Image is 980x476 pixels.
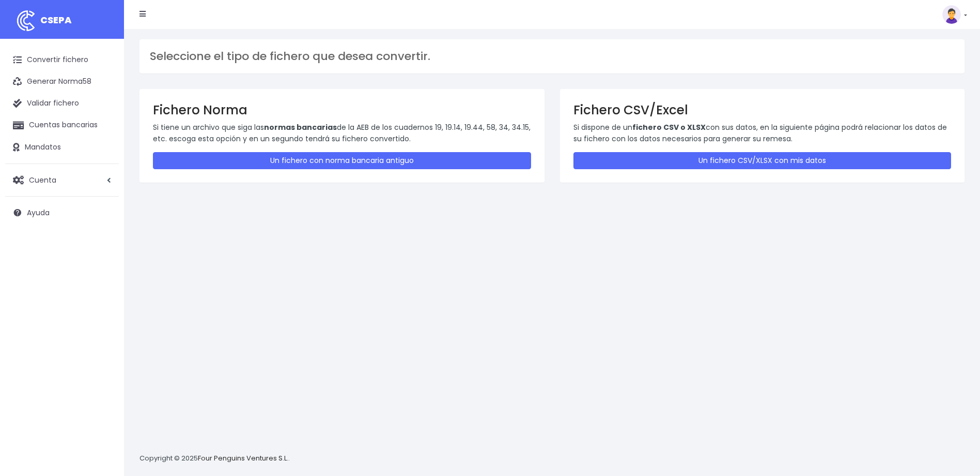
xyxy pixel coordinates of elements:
[29,174,56,185] span: Cuenta
[5,137,119,158] a: Mandatos
[5,169,119,191] a: Cuenta
[5,114,119,136] a: Cuentas bancarias
[139,453,290,464] p: Copyright © 2025 .
[573,122,952,145] p: Si dispone de un con sus datos, en la siguiente página podrá relacionar los datos de su fichero c...
[40,13,72,26] span: CSEPA
[5,49,119,71] a: Convertir fichero
[153,122,531,145] p: Si tiene un archivo que siga las de la AEB de los cuadernos 19, 19.14, 19.44, 58, 34, 34.15, etc....
[264,122,337,132] strong: normas bancarias
[942,5,961,24] img: profile
[632,122,706,132] strong: fichero CSV o XLSX
[13,8,39,34] img: logo
[573,102,952,117] h3: Fichero CSV/Excel
[198,453,288,463] a: Four Penguins Ventures S.L.
[153,152,531,169] a: Un fichero con norma bancaria antiguo
[150,50,954,63] h3: Seleccione el tipo de fichero que desea convertir.
[573,152,952,169] a: Un fichero CSV/XLSX con mis datos
[27,207,50,218] span: Ayuda
[5,71,119,93] a: Generar Norma58
[5,93,119,114] a: Validar fichero
[5,202,119,224] a: Ayuda
[153,102,531,117] h3: Fichero Norma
